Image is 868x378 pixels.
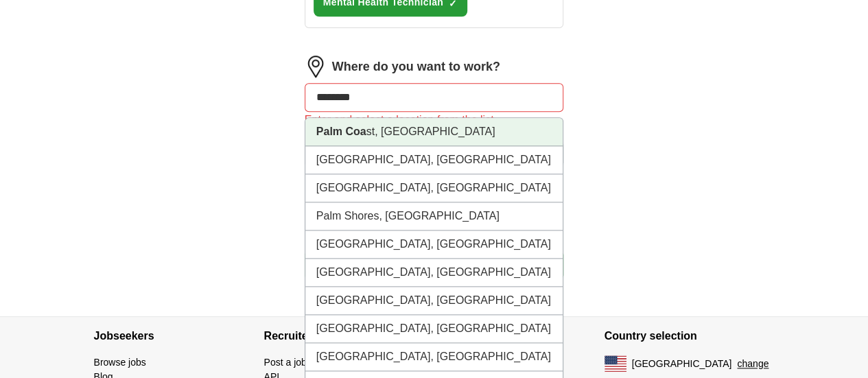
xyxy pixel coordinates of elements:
[264,357,307,368] a: Post a job
[305,146,563,174] li: [GEOGRAPHIC_DATA], [GEOGRAPHIC_DATA]
[737,357,769,371] button: change
[94,357,146,368] a: Browse jobs
[305,315,563,343] li: [GEOGRAPHIC_DATA], [GEOGRAPHIC_DATA]
[305,287,563,315] li: [GEOGRAPHIC_DATA], [GEOGRAPHIC_DATA]
[632,357,732,371] span: [GEOGRAPHIC_DATA]
[605,317,775,355] h4: Country selection
[305,231,563,259] li: [GEOGRAPHIC_DATA], [GEOGRAPHIC_DATA]
[305,112,564,128] div: Enter and select a location from the list
[305,202,563,231] li: Palm Shores, [GEOGRAPHIC_DATA]
[305,259,563,287] li: [GEOGRAPHIC_DATA], [GEOGRAPHIC_DATA]
[305,343,563,371] li: [GEOGRAPHIC_DATA], [GEOGRAPHIC_DATA]
[305,56,327,78] img: location.png
[605,355,626,372] img: US flag
[305,118,563,146] li: st, [GEOGRAPHIC_DATA]
[305,174,563,202] li: [GEOGRAPHIC_DATA], [GEOGRAPHIC_DATA]
[332,58,500,76] label: Where do you want to work?
[316,126,366,137] strong: Palm Coa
